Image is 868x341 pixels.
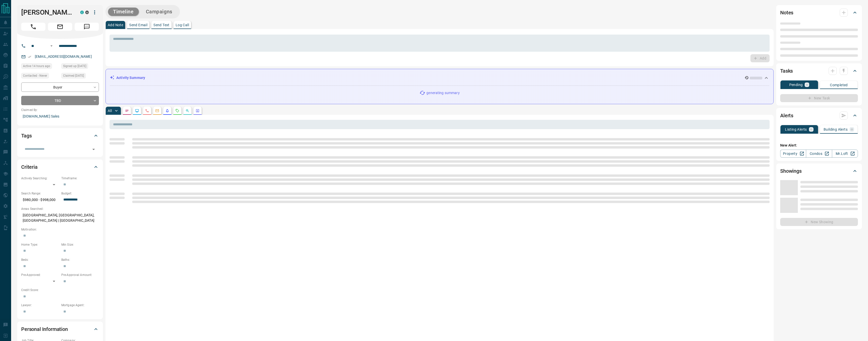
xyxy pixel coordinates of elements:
[21,82,99,92] div: Buyer
[90,146,97,153] button: Open
[780,9,793,17] h2: Notes
[175,109,179,113] svg: Requests
[806,150,832,158] a: Condos
[135,109,139,113] svg: Lead Browsing Activity
[21,227,99,232] p: Motivation:
[61,63,99,70] div: Sun Jul 05 2015
[426,90,459,96] p: generating summary
[61,176,99,181] p: Timeframe:
[145,109,149,113] svg: Calls
[789,83,803,87] p: Pending
[21,191,59,196] p: Search Range:
[21,323,99,335] div: Personal Information
[21,273,59,277] p: Pre-Approved:
[185,109,189,113] svg: Opportunities
[832,150,858,158] a: Mr.Loft
[108,109,112,112] p: All
[21,163,38,171] h2: Criteria
[830,83,848,87] p: Completed
[21,207,99,211] p: Areas Searched:
[780,143,858,148] p: New Alert:
[141,8,177,16] button: Campaigns
[21,211,99,225] p: [GEOGRAPHIC_DATA], [GEOGRAPHIC_DATA], [GEOGRAPHIC_DATA] | [GEOGRAPHIC_DATA]
[824,128,848,131] p: Building Alerts
[21,96,99,105] div: TBD
[21,161,99,173] div: Criteria
[28,55,31,59] svg: Email Verified
[780,150,806,158] a: Property
[116,75,145,80] p: Activity Summary
[21,23,45,31] span: Call
[780,67,793,75] h2: Tasks
[780,111,793,120] h2: Alerts
[61,73,99,80] div: Wed Feb 19 2025
[35,54,92,59] a: [EMAIL_ADDRESS][DOMAIN_NAME]
[75,23,99,31] span: Message
[85,11,89,14] div: mrloft.ca
[165,109,169,113] svg: Listing Alerts
[108,8,139,16] button: Timeline
[780,165,858,177] div: Showings
[23,64,50,69] span: Active 14 hours ago
[23,73,47,78] span: Contacted - Never
[780,7,858,19] div: Notes
[21,108,99,112] p: Claimed By:
[61,273,99,277] p: Pre-Approval Amount:
[153,23,170,27] p: Send Text
[21,196,59,204] p: $980,000 - $998,000
[21,63,59,70] div: Sun Sep 14 2025
[125,109,129,113] svg: Notes
[61,191,99,196] p: Budget:
[108,23,123,27] p: Add Note
[80,11,84,14] div: condos.ca
[176,23,189,27] p: Log Call
[155,109,159,113] svg: Emails
[129,23,147,27] p: Send Email
[21,325,68,333] h2: Personal Information
[21,258,59,262] p: Beds:
[21,303,59,307] p: Lawyer:
[196,109,200,113] svg: Agent Actions
[61,258,99,262] p: Baths:
[110,73,769,82] div: Activity Summary
[21,176,59,181] p: Actively Searching:
[63,73,84,78] span: Claimed [DATE]
[61,303,99,307] p: Mortgage Agent:
[780,109,858,122] div: Alerts
[21,242,59,247] p: Home Type:
[780,65,858,77] div: Tasks
[21,130,99,142] div: Tags
[785,128,807,131] p: Listing Alerts
[21,112,99,121] p: [DOMAIN_NAME] Sales
[21,288,99,292] p: Credit Score:
[21,8,73,16] h1: [PERSON_NAME]
[21,132,32,140] h2: Tags
[48,43,55,49] button: Open
[780,167,802,175] h2: Showings
[61,242,99,247] p: Min Size:
[48,23,72,31] span: Email
[63,64,86,69] span: Signed up [DATE]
